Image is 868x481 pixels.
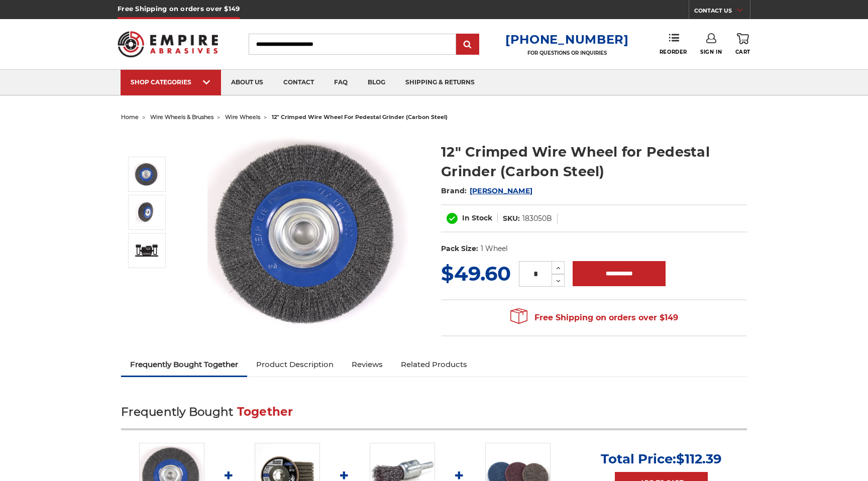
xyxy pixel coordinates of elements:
[324,70,358,95] a: faq
[343,353,392,376] a: Reviews
[150,113,213,121] a: wire wheels & brushes
[395,70,485,95] a: shipping & returns
[441,186,467,195] span: Brand:
[700,49,722,55] span: Sign In
[121,113,139,121] a: home
[118,25,218,64] img: Empire Abrasives
[462,213,492,222] span: In Stock
[694,5,750,19] a: CONTACT US
[522,213,552,224] dd: 183050B
[481,244,508,254] dd: 1 Wheel
[273,70,324,95] a: contact
[392,353,476,376] a: Related Products
[134,200,159,225] img: 12" Crimped Wire Wheel for Pedestal Grinder 183050B
[247,353,343,376] a: Product Description
[121,405,233,419] span: Frequently Bought
[601,451,722,467] p: Total Price:
[207,132,408,332] img: 12" Crimped Wire Wheel for Pedestal Grinder
[441,142,747,181] h1: 12" Crimped Wire Wheel for Pedestal Grinder (Carbon Steel)
[121,353,247,376] a: Frequently Bought Together
[134,162,159,187] img: 12" Crimped Wire Wheel for Pedestal Grinder
[272,113,448,121] span: 12" crimped wire wheel for pedestal grinder (carbon steel)
[225,113,260,121] a: wire wheels
[505,32,629,47] a: [PHONE_NUMBER]
[237,405,293,419] span: Together
[505,50,629,56] p: FOR QUESTIONS OR INQUIRIES
[503,213,520,224] dt: SKU:
[458,35,478,55] input: Submit
[660,33,687,55] a: Reorder
[134,243,159,259] img: 12" Crimped Wire Wheel for Pedestal Grinder (Carbon Steel)
[660,49,687,55] span: Reorder
[441,261,511,286] span: $49.60
[676,451,722,467] span: $112.39
[510,308,678,328] span: Free Shipping on orders over $149
[735,49,750,55] span: Cart
[470,186,532,195] a: [PERSON_NAME]
[221,70,273,95] a: about us
[441,244,478,254] dt: Pack Size:
[131,78,211,86] div: SHOP CATEGORIES
[358,70,395,95] a: blog
[735,33,750,55] a: Cart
